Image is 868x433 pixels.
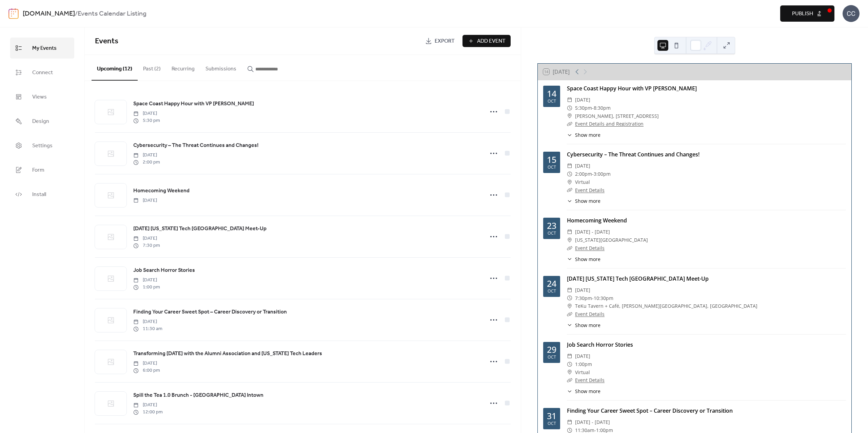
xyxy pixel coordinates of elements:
span: [DATE] [133,402,163,409]
span: [DATE] [575,162,590,170]
a: [DOMAIN_NAME] [23,7,75,20]
span: 10:30pm [594,294,613,302]
button: Past (2) [138,55,166,80]
button: Submissions [200,55,242,80]
span: Add Event [477,37,506,45]
span: Show more [575,388,600,395]
a: Views [10,86,74,107]
button: Upcoming (12) [92,55,138,81]
a: Event Details [575,245,605,251]
a: Form [10,159,74,180]
b: / [75,7,78,20]
span: Connect [32,67,53,78]
div: ​ [567,294,572,302]
div: ​ [567,376,572,384]
a: Design [10,111,74,132]
span: Spill the Tea 1.0 Brunch - [GEOGRAPHIC_DATA] Intown [133,391,263,399]
span: 8:30pm [594,104,611,112]
img: logo [8,8,19,19]
span: Install [32,189,46,200]
div: Oct [548,289,556,294]
a: Settings [10,135,74,156]
a: Job Search Horror Stories [567,341,633,348]
span: Cybersecurity – The Threat Continues and Changes! [133,142,259,150]
button: Recurring [166,55,200,80]
div: 23 [547,221,556,230]
a: My Events [10,38,74,59]
div: CC [843,5,860,22]
div: 14 [547,89,556,98]
div: 31 [547,412,556,420]
div: Oct [548,99,556,104]
span: Finding Your Career Sweet Spot – Career Discovery or Transition [133,308,287,316]
span: 5:30 pm [133,117,160,124]
span: 1:00pm [575,360,592,368]
span: [DATE] [133,152,160,159]
div: ​ [567,244,572,252]
button: Add Event [462,35,511,47]
span: Virtual [575,368,590,376]
span: Transforming [DATE] with the Alumni Association and [US_STATE] Tech Leaders [133,350,322,358]
a: Transforming [DATE] with the Alumni Association and [US_STATE] Tech Leaders [133,349,322,358]
a: [DATE] [US_STATE] Tech [GEOGRAPHIC_DATA] Meet-Up [567,275,709,282]
a: Event Details [575,377,605,383]
span: [DATE] [133,318,162,325]
span: Job Search Horror Stories [133,266,195,275]
span: 5:30pm [575,104,592,112]
a: Event Details [575,187,605,193]
span: My Events [32,43,57,54]
div: Oct [548,421,556,426]
span: 6:00 pm [133,367,160,374]
div: ​ [567,228,572,236]
div: ​ [567,256,572,263]
span: [DATE] - [DATE] [575,418,610,426]
span: - [592,170,594,178]
div: 29 [547,345,556,354]
span: Show more [575,131,600,138]
div: ​ [567,302,572,310]
button: ​Show more [567,256,600,263]
a: Event Details and Registration [575,121,644,127]
span: Settings [32,140,53,151]
span: Show more [575,197,600,204]
span: Space Coast Happy Hour with VP [PERSON_NAME] [133,100,254,108]
div: ​ [567,162,572,170]
span: Homecoming Weekend [133,187,190,195]
span: [DATE] - [DATE] [575,228,610,236]
span: [US_STATE][GEOGRAPHIC_DATA] [575,236,648,244]
button: ​Show more [567,322,600,329]
div: ​ [567,388,572,395]
span: - [592,294,594,302]
span: [DATE] [575,286,590,294]
span: Events [95,34,118,49]
span: [DATE] [133,197,157,204]
a: Homecoming Weekend [567,217,627,224]
span: Views [32,92,47,103]
span: 3:00pm [594,170,611,178]
a: Finding Your Career Sweet Spot – Career Discovery or Transition [567,407,733,414]
span: Form [32,165,44,176]
span: [DATE] [133,360,160,367]
a: Space Coast Happy Hour with VP [PERSON_NAME] [567,85,697,92]
span: Design [32,116,49,127]
a: Finding Your Career Sweet Spot – Career Discovery or Transition [133,308,287,317]
a: [DATE] [US_STATE] Tech [GEOGRAPHIC_DATA] Meet-Up [133,224,267,233]
div: 15 [547,155,556,164]
div: ​ [567,112,572,120]
span: [PERSON_NAME], [STREET_ADDRESS] [575,112,659,120]
div: ​ [567,197,572,204]
div: ​ [567,310,572,318]
div: ​ [567,286,572,294]
button: ​Show more [567,131,600,138]
button: ​Show more [567,388,600,395]
div: ​ [567,178,572,186]
div: ​ [567,104,572,112]
span: [DATE] [575,96,590,104]
div: ​ [567,170,572,178]
a: Export [420,35,460,47]
a: Spill the Tea 1.0 Brunch - [GEOGRAPHIC_DATA] Intown [133,391,263,400]
button: ​Show more [567,197,600,204]
span: 7:30 pm [133,242,160,249]
div: Oct [548,231,556,236]
div: ​ [567,418,572,426]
